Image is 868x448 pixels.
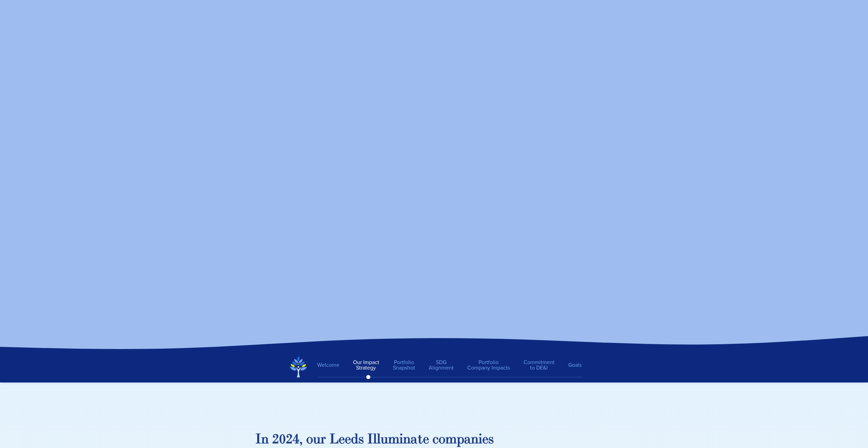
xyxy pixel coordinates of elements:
div: e [345,430,351,448]
div: i [399,430,403,448]
div: 0 [279,430,286,448]
div: I [255,430,261,448]
a: PortfolioCompany Impacts [460,356,517,374]
a: Goals [561,359,582,371]
div: e [482,430,488,448]
a: Our ImpactStrategy [346,356,386,374]
a: Commitmentto DE&I [517,356,561,374]
div: I [367,430,373,448]
div: i [479,430,482,448]
div: , [299,430,303,448]
div: l [373,430,377,448]
div: o [439,430,445,448]
div: 4 [293,430,299,448]
div: n [471,430,479,448]
div: L [329,430,339,448]
div: r [321,430,326,448]
div: s [488,430,494,448]
div: m [388,430,399,448]
div: 2 [272,430,279,448]
div: o [306,430,313,448]
div: t [417,430,423,448]
div: u [381,430,388,448]
div: 2 [286,430,293,448]
div: d [351,430,358,448]
div: a [411,430,417,448]
div: l [377,430,381,448]
div: n [261,430,269,448]
div: s [358,430,364,448]
div: a [464,430,471,448]
div: n [403,430,411,448]
div: p [457,430,464,448]
a: Welcome [317,359,346,371]
div: e [423,430,429,448]
div: m [445,430,457,448]
div: c [432,430,439,448]
div: e [339,430,345,448]
div: u [313,430,321,448]
a: SDGAlignment [422,356,460,374]
a: PortfolioSnapshot [386,356,422,374]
